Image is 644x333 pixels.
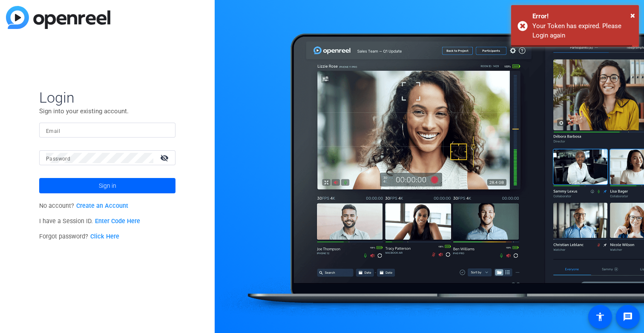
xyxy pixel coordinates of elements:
span: × [630,10,635,20]
mat-icon: accessibility [595,312,605,322]
a: Create an Account [76,202,128,210]
span: I have a Session ID. [39,218,140,225]
p: Sign into your existing account. [39,106,175,116]
a: Click Here [90,233,119,240]
a: Enter Code Here [95,218,140,225]
span: Sign in [99,175,116,196]
input: Enter Email Address [46,125,169,135]
div: Your Token has expired. Please Login again [532,21,632,40]
img: blue-gradient.svg [6,6,110,29]
button: Close [630,9,635,22]
span: No account? [39,202,128,210]
span: Forgot password? [39,233,119,240]
div: Error! [532,11,632,21]
mat-icon: message [623,312,633,322]
span: Login [39,89,175,106]
mat-label: Email [46,128,60,134]
mat-icon: visibility_off [155,152,175,164]
button: Sign in [39,178,175,193]
mat-label: Password [46,156,70,162]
